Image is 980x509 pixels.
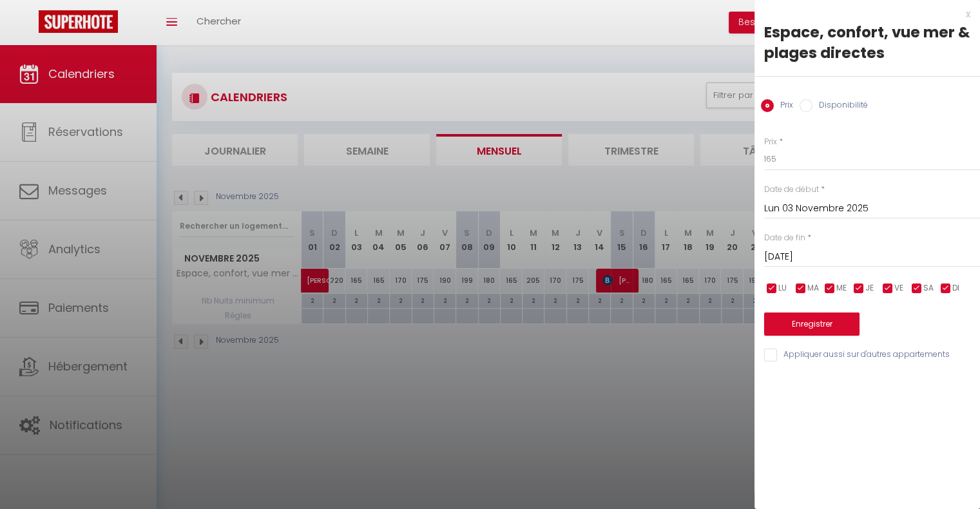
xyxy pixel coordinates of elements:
[812,99,868,113] label: Disponibilité
[764,22,970,63] div: Espace, confort, vue mer & plages directes
[764,136,777,148] label: Prix
[778,282,787,294] span: LU
[865,282,874,294] span: JE
[923,282,934,294] span: SA
[774,99,793,113] label: Prix
[764,184,819,196] label: Date de début
[754,6,970,22] div: x
[764,312,860,336] button: Enregistrer
[836,282,847,294] span: ME
[894,282,903,294] span: VE
[952,282,959,294] span: DI
[764,232,805,244] label: Date de fin
[807,282,819,294] span: MA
